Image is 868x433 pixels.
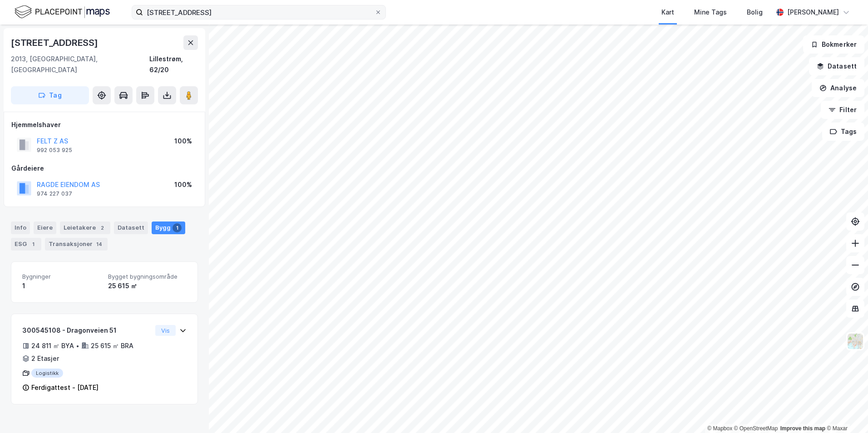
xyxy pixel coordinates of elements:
div: Kart [661,7,674,18]
input: Søk på adresse, matrikkel, gårdeiere, leietakere eller personer [143,5,375,19]
div: [STREET_ADDRESS] [11,35,100,50]
div: 1 [173,223,182,232]
div: Mine Tags [694,7,727,18]
div: Datasett [114,221,148,234]
div: Bygg [152,221,185,234]
button: Vis [155,325,176,336]
div: Hjemmelshaver [11,119,197,130]
a: OpenStreetMap [734,425,778,432]
div: Ferdigattest - [DATE] [31,382,99,393]
div: 2 [98,223,107,232]
div: 24 811 ㎡ BYA [31,340,74,351]
button: Analyse [812,79,864,97]
div: Leietakere [60,221,110,234]
button: Filter [821,101,864,119]
div: 100% [174,179,192,190]
a: Mapbox [707,425,732,432]
span: Bygninger [22,273,101,280]
div: 25 615 ㎡ [108,280,187,291]
div: 1 [22,280,101,291]
div: Eiere [34,221,56,234]
div: 300545108 - Dragonveien 51 [22,325,152,336]
div: 992 053 925 [37,147,72,154]
div: 14 [94,240,104,249]
img: logo.f888ab2527a4732fd821a326f86c7f29.svg [15,4,110,20]
div: [PERSON_NAME] [787,7,839,18]
div: Bolig [747,7,763,18]
span: Bygget bygningsområde [108,273,187,280]
div: 25 615 ㎡ BRA [91,340,133,351]
div: 2013, [GEOGRAPHIC_DATA], [GEOGRAPHIC_DATA] [11,54,149,75]
div: Lillestrøm, 62/20 [149,54,198,75]
a: Improve this map [780,425,825,432]
img: Z [847,333,864,350]
div: 1 [29,240,38,249]
div: 100% [174,136,192,147]
button: Datasett [809,57,864,75]
div: Kontrollprogram for chat [823,389,868,433]
button: Tag [11,86,89,104]
div: Gårdeiere [11,163,197,174]
div: ESG [11,238,41,251]
div: 2 Etasjer [31,353,59,364]
iframe: Chat Widget [823,389,868,433]
div: Info [11,221,30,234]
div: • [76,342,79,349]
div: Transaksjoner [45,238,108,251]
button: Tags [822,123,864,141]
div: 974 227 037 [37,190,72,197]
button: Bokmerker [803,35,864,54]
